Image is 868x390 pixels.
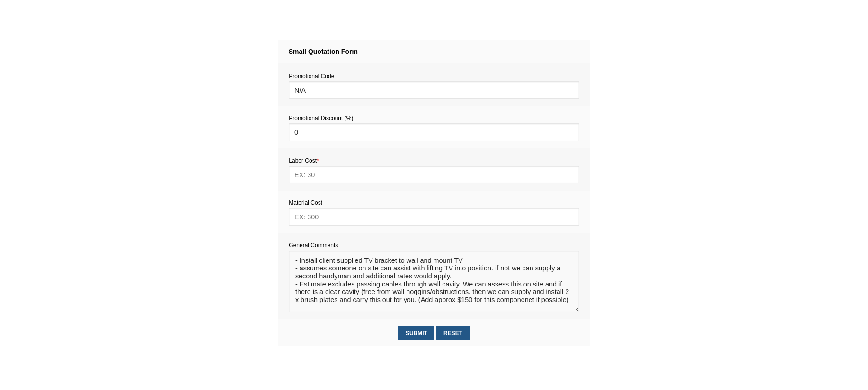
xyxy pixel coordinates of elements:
input: EX: 30 [289,166,579,183]
span: Material Cost [289,199,322,206]
input: Submit [398,326,434,340]
strong: Small Quotation Form [289,48,358,55]
span: Promotional Discount (%) [289,115,353,121]
span: General Comments [289,242,338,249]
span: Promotional Code [289,73,334,79]
span: Labor Cost [289,157,319,164]
input: EX: 300 [289,208,579,225]
input: Reset [436,326,469,340]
